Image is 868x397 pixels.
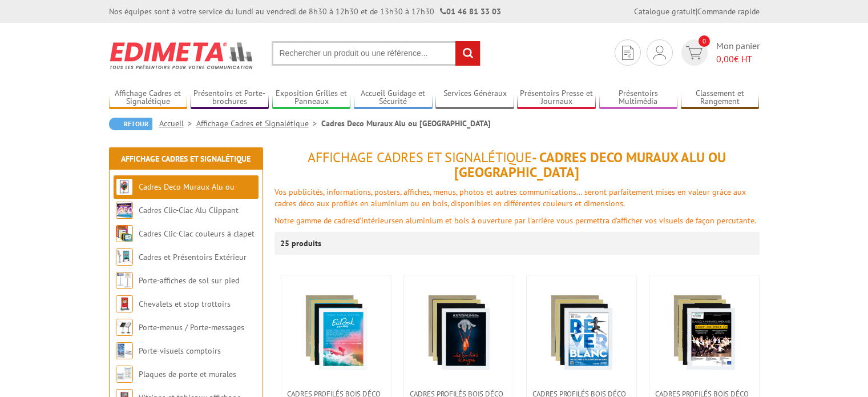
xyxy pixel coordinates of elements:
p: 25 produits [280,232,323,255]
img: Cadres Profilés Bois Déco 60 x 80 cm [664,292,744,372]
img: devis rapide [686,46,703,59]
img: Cadres Clic-Clac couleurs à clapet [116,225,133,242]
a: Accueil Guidage et Sécurité [354,89,433,107]
input: rechercher [455,41,480,66]
a: Plaques de porte et murales [139,369,236,379]
a: devis rapide 0 Mon panier 0,00€ HT [679,39,760,66]
span: Affichage Cadres et Signalétique [308,149,532,166]
li: Cadres Deco Muraux Alu ou [GEOGRAPHIC_DATA] [321,118,491,129]
a: Porte-affiches de sol sur pied [139,275,239,286]
strong: 01 46 81 33 03 [440,6,501,17]
a: Chevalets et stop trottoirs [139,299,231,309]
span: 0 [699,35,710,47]
a: Présentoirs Presse et Journaux [517,89,596,107]
a: Exposition Grilles et Panneaux [272,89,351,107]
img: Porte-visuels comptoirs [116,342,133,359]
img: Cadres Profilés Bois Déco 30 x 40 cm [296,292,376,372]
font: en aluminium et bois à ouverture par l'arrière vous permettra d’afficher vos visuels de façon per... [395,215,756,226]
a: Cadres Clic-Clac couleurs à clapet [139,228,255,239]
a: Cadres et Présentoirs Extérieur [139,252,247,262]
img: Edimeta [109,34,255,77]
h1: - Cadres Deco Muraux Alu ou [GEOGRAPHIC_DATA] [274,150,760,181]
img: Chevalets et stop trottoirs [116,295,133,312]
img: Cadres Deco Muraux Alu ou Bois [116,178,133,195]
a: Porte-visuels comptoirs [139,346,221,356]
a: Affichage Cadres et Signalétique [196,118,321,129]
span: 0,00 [716,53,734,65]
img: devis rapide [622,46,633,60]
a: Affichage Cadres et Signalétique [109,89,188,107]
input: Rechercher un produit ou une référence... [272,41,481,66]
font: Notre gamme de cadres [274,215,356,226]
a: Présentoirs et Porte-brochures [191,89,269,107]
a: Présentoirs Multimédia [599,89,678,107]
a: Classement et Rangement [681,89,760,107]
font: d'intérieurs [356,215,395,226]
font: Vos publicités, informations, posters, affiches, menus, photos et autres communications... seront... [274,187,746,208]
div: Nos équipes sont à votre service du lundi au vendredi de 8h30 à 12h30 et de 13h30 à 17h30 [109,6,501,17]
a: Retour [109,118,152,130]
div: | [634,6,760,17]
a: Services Généraux [435,89,514,107]
a: Catalogue gratuit [634,6,696,17]
a: Accueil [159,118,196,129]
img: Cadres et Présentoirs Extérieur [116,248,133,266]
a: Porte-menus / Porte-messages [139,322,244,332]
img: Plaques de porte et murales [116,366,133,383]
span: Mon panier [716,39,760,66]
img: Cadres Profilés Bois Déco 40 x 60 cm [419,292,499,372]
a: Cadres Clic-Clac Alu Clippant [139,205,239,215]
img: Porte-menus / Porte-messages [116,319,133,336]
span: € HT [716,53,760,66]
img: Porte-affiches de sol sur pied [116,272,133,289]
a: Cadres Deco Muraux Alu ou [GEOGRAPHIC_DATA] [116,182,235,215]
img: Cadres Profilés Bois Déco 50 x 70 cm [542,292,621,372]
a: Affichage Cadres et Signalétique [121,154,251,164]
a: Commande rapide [697,6,760,17]
img: devis rapide [653,46,666,59]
